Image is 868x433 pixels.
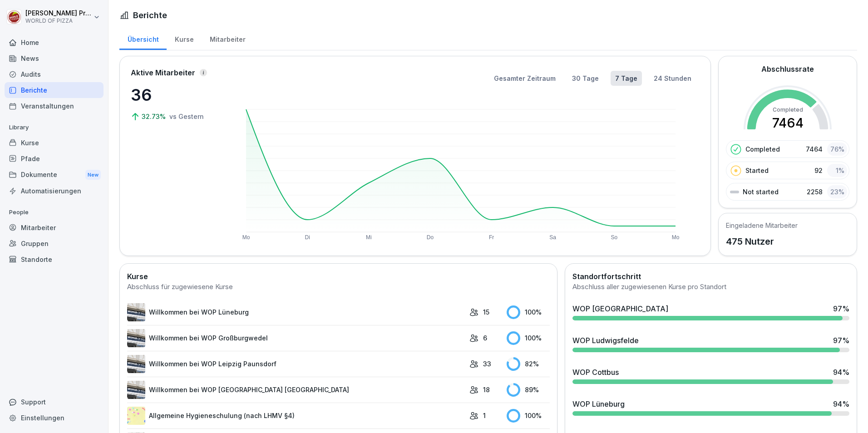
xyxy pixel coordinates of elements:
[549,234,556,241] text: Sa
[483,307,489,317] p: 15
[127,355,145,373] img: ax2nnx46jihk0u0mqtqfo3fl.png
[5,205,104,220] p: People
[167,27,202,50] a: Kurse
[569,331,853,356] a: WOP Ludwigsfelde97%
[127,303,145,321] img: ax2nnx46jihk0u0mqtqfo3fl.png
[572,367,619,378] div: WOP Cottbus
[572,271,849,282] h2: Standortfortschritt
[127,407,465,425] a: Allgemeine Hygieneschulung (nach LHMV §4)
[833,399,849,409] div: 94 %
[25,18,92,24] p: WORLD OF PIZZA
[5,98,104,114] a: Veranstaltungen
[127,303,465,321] a: Willkommen bei WOP Lüneburg
[672,234,680,241] text: Mo
[5,167,104,183] div: Dokumente
[833,367,849,378] div: 94 %
[507,409,550,423] div: 100 %
[127,381,465,399] a: Willkommen bei WOP [GEOGRAPHIC_DATA] [GEOGRAPHIC_DATA]
[127,329,145,347] img: ax2nnx46jihk0u0mqtqfo3fl.png
[169,112,204,121] p: vs Gestern
[131,83,222,107] p: 36
[127,329,465,347] a: Willkommen bei WOP Großburgwedel
[127,381,145,399] img: hr6578poly0tergy2tevt5nu.png
[827,164,847,177] div: 1 %
[5,183,104,199] a: Automatisierungen
[366,234,372,241] text: Mi
[5,236,104,251] a: Gruppen
[827,143,847,156] div: 76 %
[127,355,465,373] a: Willkommen bei WOP Leipzig Paunsdorf
[569,363,853,388] a: WOP Cottbus94%
[5,50,104,66] a: News
[611,71,642,86] button: 7 Tage
[814,166,823,175] p: 92
[827,185,847,198] div: 23 %
[5,151,104,167] a: Pfade
[726,221,798,230] h5: Eingeladene Mitarbeiter
[305,234,310,241] text: Di
[507,357,550,371] div: 82 %
[807,187,823,197] p: 2258
[483,411,486,420] p: 1
[489,234,494,241] text: Fr
[242,234,250,241] text: Mo
[507,331,550,345] div: 100 %
[202,27,253,50] a: Mitarbeiter
[483,385,490,394] p: 18
[572,303,668,314] div: WOP [GEOGRAPHIC_DATA]
[119,27,167,50] a: Übersicht
[5,34,104,50] a: Home
[5,251,104,267] a: Standorte
[611,234,618,241] text: So
[5,167,104,183] a: DokumenteNew
[569,300,853,324] a: WOP [GEOGRAPHIC_DATA]97%
[5,410,104,426] a: Einstellungen
[5,394,104,410] div: Support
[572,335,639,346] div: WOP Ludwigsfelde
[833,303,849,314] div: 97 %
[507,305,550,319] div: 100 %
[131,67,195,78] p: Aktive Mitarbeiter
[743,187,779,197] p: Not started
[5,120,104,135] p: Library
[5,66,104,82] a: Audits
[569,395,853,419] a: WOP Lüneburg94%
[489,71,560,86] button: Gesamter Zeitraum
[649,71,696,86] button: 24 Stunden
[806,144,823,154] p: 7464
[127,407,145,425] img: wbvcw628oupd3td8lk0gkne2.png
[567,71,603,86] button: 30 Tage
[133,9,167,21] h1: Berichte
[833,335,849,346] div: 97 %
[761,64,814,74] h2: Abschlussrate
[745,144,780,154] p: Completed
[142,112,168,121] p: 32.73%
[483,359,491,369] p: 33
[483,333,487,343] p: 6
[572,282,849,292] div: Abschluss aller zugewiesenen Kurse pro Standort
[5,135,104,151] div: Kurse
[25,10,92,17] p: [PERSON_NAME] Proschwitz
[5,82,104,98] a: Berichte
[85,170,101,180] div: New
[726,235,798,248] p: 475 Nutzer
[127,271,550,282] h2: Kurse
[745,166,769,175] p: Started
[5,220,104,236] a: Mitarbeiter
[427,234,434,241] text: Do
[507,383,550,397] div: 89 %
